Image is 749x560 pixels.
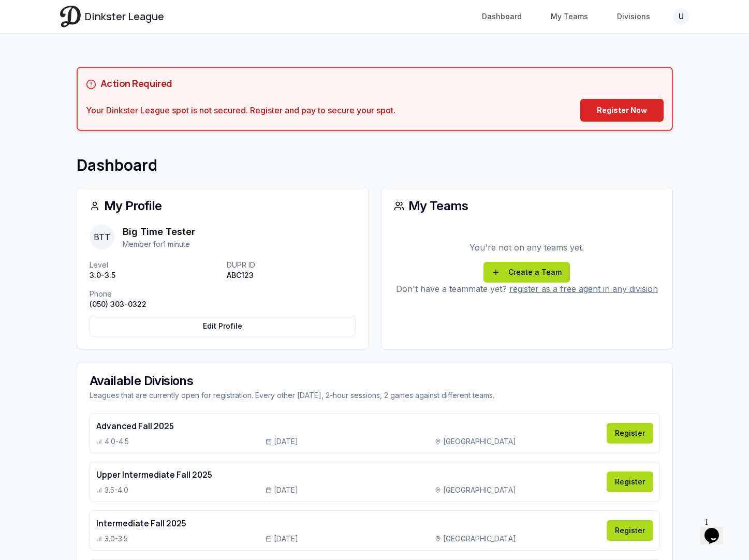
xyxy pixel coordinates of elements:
a: Dinkster League [60,6,164,27]
a: Register [607,471,653,492]
a: register as a free agent in any division [509,284,658,294]
span: BTT [90,225,114,249]
div: Your Dinkster League spot is not secured. Register and pay to secure your spot. [86,104,395,116]
span: Dinkster League [85,9,164,24]
a: Divisions [611,7,656,26]
div: Available Divisions [90,375,660,387]
div: My Teams [394,200,660,212]
iframe: chat widget [700,513,733,544]
a: Register [607,423,653,444]
span: [GEOGRAPHIC_DATA] [443,534,516,544]
span: [DATE] [274,534,298,544]
span: 3.0-3.5 [105,534,128,544]
h4: Intermediate Fall 2025 [96,517,600,529]
p: 3.0-3.5 [90,270,218,281]
h1: Dashboard [77,156,673,174]
p: Level [90,260,218,270]
span: [DATE] [274,485,298,495]
a: My Teams [545,7,594,26]
p: You're not on any teams yet. [394,241,660,254]
p: DUPR ID [227,260,356,270]
span: [GEOGRAPHIC_DATA] [443,436,516,447]
div: Leagues that are currently open for registration. Every other [DATE], 2-hour sessions, 2 games ag... [90,390,660,401]
span: [GEOGRAPHIC_DATA] [443,485,516,495]
button: U [673,8,689,25]
p: Big Time Tester [123,225,195,239]
a: Register Now [580,99,664,122]
a: Register [607,520,653,541]
p: Member for 1 minute [123,239,195,249]
a: Edit Profile [90,316,356,336]
div: My Profile [90,200,356,212]
span: [DATE] [274,436,298,447]
h5: Action Required [100,76,172,91]
p: ABC123 [227,270,356,281]
a: Create a Team [483,262,570,283]
img: Dinkster [60,6,81,27]
span: 3.5-4.0 [105,485,128,495]
p: (050) 303-0322 [90,299,218,310]
span: 4.0-4.5 [105,436,129,447]
a: Dashboard [476,7,528,26]
p: Don't have a teammate yet? [394,283,660,295]
h4: Upper Intermediate Fall 2025 [96,468,600,481]
p: Phone [90,289,218,299]
h4: Advanced Fall 2025 [96,420,600,432]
